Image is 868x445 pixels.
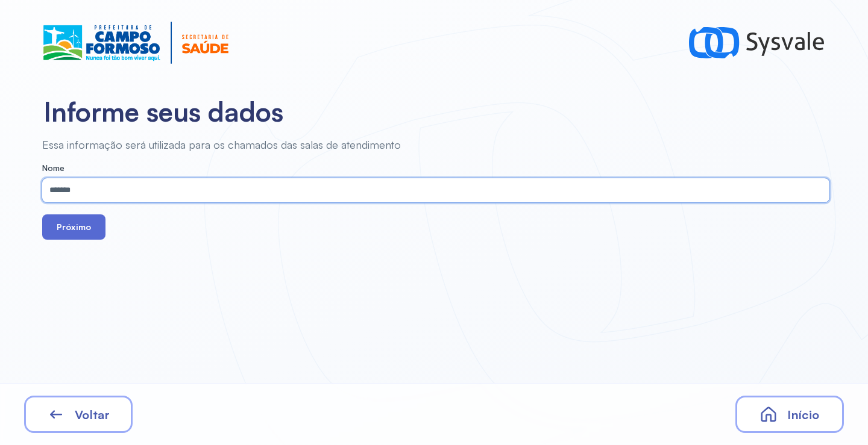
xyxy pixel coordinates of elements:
span: Nome [42,163,64,173]
img: logo-sysvale.svg [689,22,825,64]
div: Essa informação será utilizada para os chamados das salas de atendimento [42,138,866,152]
span: Início [787,407,819,422]
img: Logotipo do estabelecimento [43,22,228,64]
h2: Informe seus dados [43,95,825,128]
button: Próximo [42,214,105,240]
span: Voltar [75,407,110,422]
